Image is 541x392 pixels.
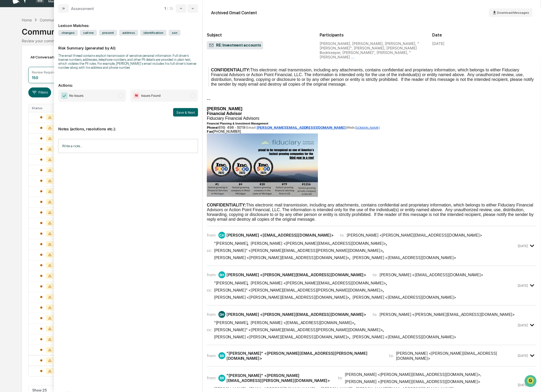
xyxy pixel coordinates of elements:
div: "[PERSON_NAME] [214,241,247,246]
b: CONFIDENTIALITY: [211,68,250,72]
p: Notes (actions, resolutions etc.): [58,120,198,131]
button: Filters [28,87,51,98]
div: Home [22,18,32,22]
span: , [214,327,384,332]
div: BR [218,375,225,382]
button: Download Messages [489,8,533,17]
h2: Date [432,33,537,38]
div: All Conversations [28,53,68,61]
div: The email thread contains explicit transmission of sensitive personal information. Full driver’s ... [58,54,198,70]
span: , [251,320,356,325]
div: [PERSON_NAME]" <[PERSON_NAME][EMAIL_ADDRESS][PERSON_NAME][DOMAIN_NAME]> [214,327,383,332]
div: [PERSON_NAME] <[PERSON_NAME][EMAIL_ADDRESS][DOMAIN_NAME]> [214,295,349,300]
div: BR [218,352,225,359]
span: to: [373,272,377,277]
b: Financial Advisor [207,111,242,116]
span: , [214,386,319,391]
div: Lexicon Matches: [58,17,198,28]
div: [PERSON_NAME] <[PERSON_NAME][EMAIL_ADDRESS][DOMAIN_NAME]> [226,272,366,277]
span: identification [140,30,167,36]
div: [PERSON_NAME]" <[PERSON_NAME][EMAIL_ADDRESS][PERSON_NAME][DOMAIN_NAME]> [214,288,383,293]
span: Data Lookup [11,77,33,82]
span: 1 [165,6,166,11]
div: [PERSON_NAME] <[EMAIL_ADDRESS][DOMAIN_NAME]> [352,255,456,260]
time: Tuesday, August 12, 2025 at 8:35:23 AM [518,383,528,387]
span: RE: Investment accounts [209,43,261,48]
span: changes [58,30,78,36]
span: to: [389,353,394,358]
strong: Email | Web [246,126,355,130]
div: [PERSON_NAME] <[PERSON_NAME][EMAIL_ADDRESS][DOMAIN_NAME]> [214,334,349,339]
span: , [214,334,350,339]
span: from: [207,272,216,277]
span: from: [207,353,216,358]
button: Save & Next [173,108,198,117]
div: Review your communication records across channels [22,39,520,43]
a: [DOMAIN_NAME] [355,126,380,130]
div: [PERSON_NAME] <[PERSON_NAME][EMAIL_ADDRESS][DOMAIN_NAME]> [345,379,480,384]
div: Assessment [71,6,94,11]
span: , [214,255,350,260]
div: [PERSON_NAME] <[PERSON_NAME][EMAIL_ADDRESS][DOMAIN_NAME]> [214,255,349,260]
b: CONFIDENTIALITY: [207,203,246,207]
div: [PERSON_NAME] <[PERSON_NAME][EMAIL_ADDRESS][DOMAIN_NAME]> [251,280,386,285]
span: cc: [207,248,212,253]
time: Monday, August 11, 2025 at 5:33:20 PM [518,244,528,248]
strong: Financial Planning & Investment Management [207,122,268,125]
div: [PERSON_NAME] <[EMAIL_ADDRESS][DOMAIN_NAME]> [251,320,355,325]
div: Start new chat [18,40,87,46]
div: "[PERSON_NAME] [214,320,247,325]
span: to: [338,376,343,381]
span: Attestations [44,67,66,72]
span: , [214,280,248,285]
a: 🖐️Preclearance [3,64,36,74]
span: to: [340,233,345,238]
div: We're available if you need us! [18,46,67,50]
div: DH [218,311,225,318]
a: 🔎Data Lookup [3,75,35,84]
div: [PERSON_NAME] <[EMAIL_ADDRESS][DOMAIN_NAME]> [379,272,483,277]
div: [PHONE_NUMBER] [207,130,537,133]
span: , [214,320,248,325]
div: [PERSON_NAME] <[PERSON_NAME][EMAIL_ADDRESS][DOMAIN_NAME]> [321,386,456,391]
span: , [214,241,248,246]
span: , [321,386,457,391]
span: Preclearance [11,67,34,72]
span: call me [80,30,97,36]
span: This electronic mail transmission, including any attachments, contains confidential and proprieta... [207,203,534,222]
div: Review Required [32,70,57,74]
div: Communications Archive [40,18,83,22]
button: Date:[DATE] - [DATE] [53,87,97,98]
h2: Subject [207,33,311,38]
time: Tuesday, August 12, 2025 at 8:34:38 AM [518,354,528,358]
img: Flag [133,93,140,99]
div: [DATE] [432,41,445,46]
span: , [214,288,384,293]
span: cc: [207,327,212,332]
div: [PERSON_NAME] <[PERSON_NAME][EMAIL_ADDRESS][DOMAIN_NAME]> [379,312,515,317]
div: BH [218,271,225,278]
span: -- [207,97,211,102]
div: [PERSON_NAME] <[PERSON_NAME][EMAIL_ADDRESS][DOMAIN_NAME]> [251,241,386,246]
div: (616) 498 - 5019 [207,126,537,130]
div: Communications Archive [22,23,520,36]
div: [PERSON_NAME] <[EMAIL_ADDRESS][DOMAIN_NAME]> [226,233,334,238]
span: address [119,30,138,36]
img: AIorK4zJ3RDu5fFXBd65u6y9i6lKXuh3RxGj-c2BxK5tFs0jcKFQlJ0IfZ5IHBOa8HumViQTLrtLFl1EqjIa [207,133,318,197]
img: Checkmark [61,93,68,99]
div: CH [218,232,225,239]
div: [PERSON_NAME]" <[PERSON_NAME][EMAIL_ADDRESS][PERSON_NAME][DOMAIN_NAME]> [214,248,383,253]
p: Risk Summary (generated by AI): [58,39,198,50]
span: Issues Found [141,93,160,98]
div: [PERSON_NAME] <[PERSON_NAME][EMAIL_ADDRESS][DOMAIN_NAME]> [226,312,366,317]
span: from: [207,376,216,381]
span: from: [207,312,216,317]
span: , [251,280,387,285]
iframe: Open customer support [524,375,538,389]
div: [PERSON_NAME] <[EMAIL_ADDRESS][DOMAIN_NAME]> [352,295,456,300]
a: Powered byPylon [37,89,64,94]
strong: Phone [207,126,217,130]
span: present [99,30,117,36]
div: "[PERSON_NAME]" <[PERSON_NAME][EMAIL_ADDRESS][PERSON_NAME][DOMAIN_NAME]> [226,373,332,383]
